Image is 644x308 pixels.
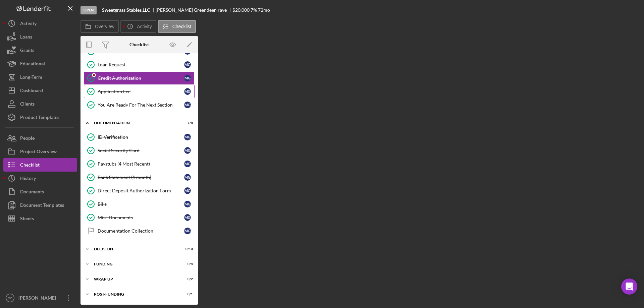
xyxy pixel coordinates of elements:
[20,30,32,45] div: Loans
[84,58,195,71] a: Loan RequestMG
[98,102,184,108] div: You Are Ready For The Next Section
[3,111,77,124] a: Product Templates
[84,211,195,224] a: Misc DocumentsMG
[98,201,184,207] div: Bills
[3,84,77,97] button: Dashboard
[184,201,191,207] div: M G
[3,145,77,158] button: Project Overview
[98,75,184,81] div: Credit Authorization
[184,161,191,167] div: M G
[8,296,12,300] text: RC
[95,24,114,29] label: Overview
[181,121,193,125] div: 7 / 8
[184,214,191,221] div: M G
[3,212,77,225] button: Sheets
[20,158,40,173] div: Checklist
[84,184,195,197] a: Direct Deposit Authorization FormMG
[20,70,42,85] div: Long-Term
[181,262,193,266] div: 0 / 4
[98,148,184,153] div: Social Security Card
[20,44,34,59] div: Grants
[84,144,195,157] a: Social Security CardMG
[98,89,184,94] div: Application Fee
[3,185,77,198] button: Documents
[20,111,59,126] div: Product Templates
[172,24,192,29] label: Checklist
[181,247,193,251] div: 0 / 10
[84,157,195,171] a: Paystubs (4 Most Recent)MG
[20,17,37,32] div: Activity
[94,121,176,125] div: Documentation
[84,224,195,238] a: Documentation CollectionMG
[184,75,191,81] div: M G
[102,7,150,13] b: Sweetgrass Stables,LLC
[98,62,184,67] div: Loan Request
[80,20,119,33] button: Overview
[184,134,191,140] div: M G
[3,198,77,212] button: Document Templates
[20,198,64,213] div: Document Templates
[80,6,97,14] div: Open
[84,98,195,112] a: You Are Ready For The Next SectionMG
[232,7,250,13] span: $20,000
[3,57,77,70] button: Educational
[3,97,77,111] button: Clients
[129,42,149,47] div: Checklist
[3,30,77,44] button: Loans
[84,197,195,211] a: BillsMG
[621,279,637,295] div: Open Intercom Messenger
[181,277,193,281] div: 0 / 2
[181,292,193,296] div: 0 / 1
[156,7,232,13] div: [PERSON_NAME] Greendeer-rave
[184,228,191,234] div: M G
[20,185,44,200] div: Documents
[158,20,196,33] button: Checklist
[84,130,195,144] a: ID VerificationMG
[20,84,43,99] div: Dashboard
[98,161,184,167] div: Paystubs (4 Most Recent)
[20,145,57,160] div: Project Overview
[94,247,176,251] div: Decision
[184,187,191,194] div: M G
[3,44,77,57] button: Grants
[3,172,77,185] button: History
[3,131,77,145] button: People
[94,262,176,266] div: Funding
[98,175,184,180] div: Bank Statement (1 month)
[137,24,152,29] label: Activity
[3,291,77,305] button: RC[PERSON_NAME]
[20,131,35,146] div: People
[258,7,270,13] div: 72 mo
[20,172,36,187] div: History
[3,158,77,172] button: Checklist
[20,212,34,227] div: Sheets
[3,17,77,30] button: Activity
[184,147,191,154] div: M G
[17,291,60,306] div: [PERSON_NAME]
[98,134,184,140] div: ID Verification
[94,292,176,296] div: Post-Funding
[84,171,195,184] a: Bank Statement (1 month)MG
[20,57,45,72] div: Educational
[184,88,191,95] div: M G
[20,97,35,112] div: Clients
[3,70,77,84] button: Long-Term
[84,85,195,98] a: Application FeeMG
[98,215,184,220] div: Misc Documents
[120,20,156,33] button: Activity
[84,71,195,85] a: Credit AuthorizationMG
[98,188,184,193] div: Direct Deposit Authorization Form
